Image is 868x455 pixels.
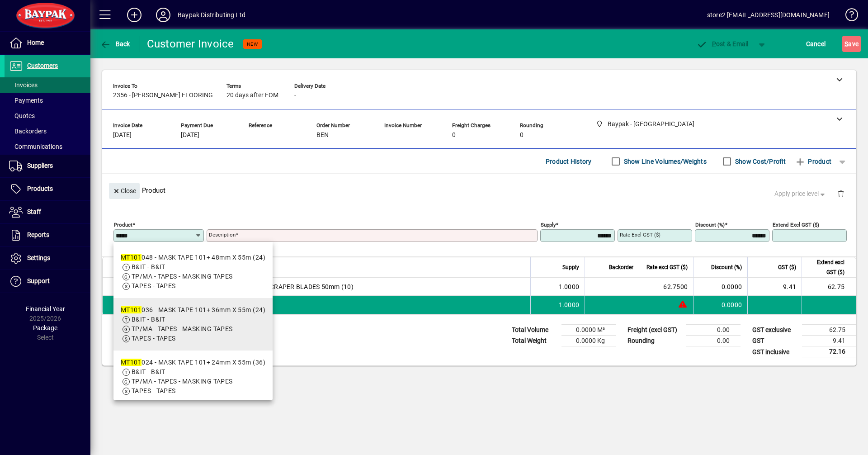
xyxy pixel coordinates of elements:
td: 0.00 [686,325,741,336]
span: Customers [27,62,58,69]
a: Knowledge Base [839,2,857,31]
button: Add [120,7,149,23]
mat-error: Required [209,242,530,251]
span: TP/MA - TAPES - MASKING TAPES [132,325,233,332]
span: TP/MA - TAPES - MASKING TAPES [132,273,233,280]
td: 0.0000 M³ [561,325,616,336]
a: Quotes [5,108,90,123]
td: Total Weight [507,336,561,346]
span: Support [27,277,50,284]
a: Reports [5,224,90,246]
em: MT101 [121,359,142,366]
span: [DATE] [113,132,132,139]
td: GST inclusive [748,346,802,358]
span: Home [27,39,44,46]
span: Back [100,40,130,47]
em: MT101 [121,254,142,261]
span: ave [844,37,859,51]
span: Reports [27,231,49,238]
div: store2 [EMAIL_ADDRESS][DOMAIN_NAME] [707,8,830,22]
td: Rounding [623,336,686,346]
mat-option: MT101024 - MASK TAPE 101+ 24mm X 55m (36) [113,351,273,403]
label: Show Cost/Profit [733,157,786,166]
span: Staff [27,208,41,215]
td: GST exclusive [748,325,802,336]
span: - [249,132,250,139]
a: Suppliers [5,155,90,177]
span: 1.0000 [559,300,580,309]
td: 0.0000 [693,278,747,296]
span: Products [27,185,53,192]
a: Communications [5,139,90,154]
span: TAPES - TAPES [132,387,176,394]
label: Show Line Volumes/Weights [622,157,707,166]
span: Backorders [9,128,47,135]
a: Settings [5,247,90,270]
a: Invoices [5,77,90,93]
div: Baypak Distributing Ltd [178,8,245,22]
button: Delete [830,183,852,204]
app-page-header-button: Close [107,186,142,194]
mat-label: Product [114,222,132,228]
mat-label: Discount (%) [695,222,725,228]
button: Post & Email [692,36,753,52]
span: NEW [247,41,258,47]
span: B&IT - B&IT [132,316,165,323]
span: Discount (%) [711,262,742,272]
em: MT101 [121,306,142,313]
span: 20 days after EOM [226,92,278,99]
td: GST [748,336,802,346]
td: 0.0000 Kg [561,336,616,346]
div: 024 - MASK TAPE 101+ 24mm X 55m (36) [121,358,265,367]
span: Backorder [609,262,633,272]
span: TAPES - TAPES [132,282,176,289]
td: 9.41 [802,336,856,346]
td: Total Volume [507,325,561,336]
span: 0 [452,132,456,139]
a: Support [5,270,90,293]
button: Cancel [804,36,828,52]
div: 62.7500 [645,282,688,291]
span: B&IT - B&IT [132,368,165,375]
span: Settings [27,254,50,261]
button: Save [842,36,861,52]
span: - [384,132,386,139]
button: Profile [149,7,178,23]
span: Product History [546,154,592,169]
td: 9.41 [747,278,802,296]
span: Cancel [806,37,826,51]
span: Apply price level [774,189,827,199]
button: Back [98,36,132,52]
mat-label: Supply [541,222,556,228]
span: 1.0000 [559,282,580,291]
span: [DATE] [181,132,199,139]
td: 62.75 [802,325,856,336]
button: Close [109,183,140,199]
app-page-header-button: Back [90,36,140,52]
td: 0.00 [686,336,741,346]
mat-label: Description [209,232,236,238]
span: Rate excl GST ($) [646,262,688,272]
a: Payments [5,93,90,108]
button: Apply price level [771,186,830,202]
span: Communications [9,143,62,150]
span: Payments [9,97,43,104]
td: 72.16 [802,346,856,358]
mat-option: MT101048 - MASK TAPE 101+ 48mm X 55m (24) [113,246,273,298]
div: 048 - MASK TAPE 101+ 48mm X 55m (24) [121,253,265,262]
span: Suppliers [27,162,53,169]
span: Package [33,324,57,332]
span: TUNGSTEN CARBIDE SCRAPER BLADES 50mm (10) [204,282,354,291]
mat-label: Extend excl GST ($) [773,222,819,228]
a: Staff [5,201,90,223]
span: Close [113,184,136,199]
span: BEN [316,132,329,139]
span: Quotes [9,112,35,119]
span: - [294,92,296,99]
td: 0.0000 [693,296,747,314]
span: B&IT - B&IT [132,263,165,270]
span: P [712,40,716,47]
div: Customer Invoice [147,37,234,51]
button: Product History [542,153,595,170]
mat-label: Rate excl GST ($) [620,232,660,238]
